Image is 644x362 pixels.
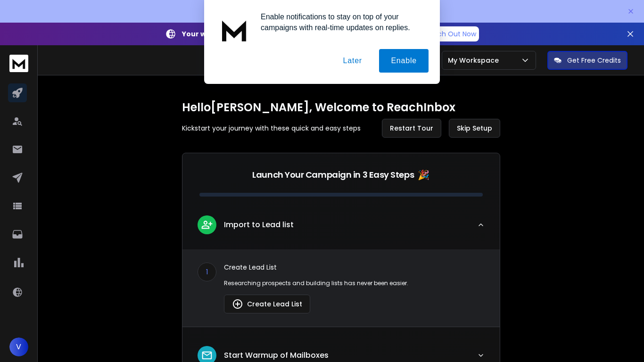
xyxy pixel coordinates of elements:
[224,219,294,230] p: Import to Lead list
[182,100,500,115] h1: Hello [PERSON_NAME] , Welcome to ReachInbox
[418,168,429,181] span: 🎉
[457,123,492,133] span: Skip Setup
[252,168,414,181] p: Launch Your Campaign in 3 Easy Steps
[379,49,429,73] button: Enable
[182,208,500,249] button: leadImport to Lead list
[382,119,441,138] button: Restart Tour
[224,263,485,272] p: Create Lead List
[182,123,361,133] p: Kickstart your journey with these quick and easy steps
[201,349,213,362] img: lead
[253,11,429,33] div: Enable notifications to stay on top of your campaigns with real-time updates on replies.
[9,337,28,356] button: V
[201,219,213,230] img: lead
[215,11,253,49] img: notification icon
[224,280,485,287] p: Researching prospects and building lists has never been easier.
[198,263,216,281] div: 1
[331,49,373,73] button: Later
[232,298,243,310] img: lead
[224,295,310,313] button: Create Lead List
[182,249,500,327] div: leadImport to Lead list
[224,350,329,361] p: Start Warmup of Mailboxes
[449,119,500,138] button: Skip Setup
